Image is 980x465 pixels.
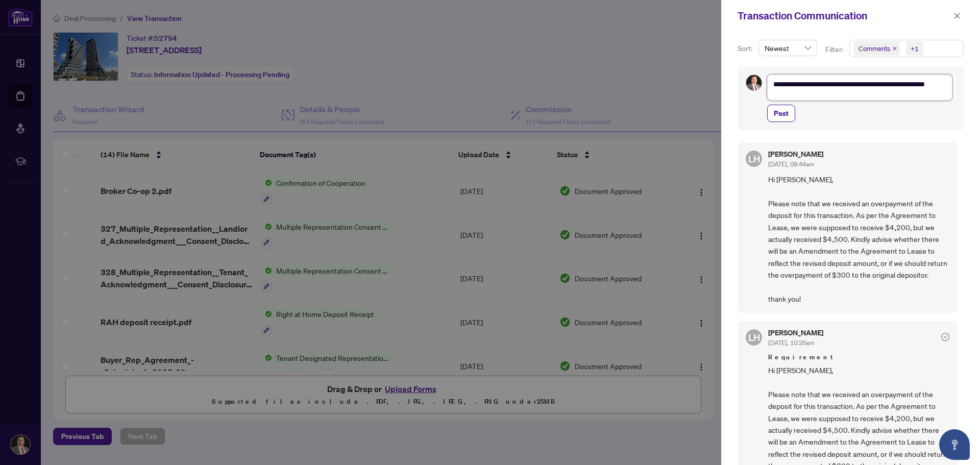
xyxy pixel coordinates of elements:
span: [DATE], 10:26am [768,339,814,347]
span: close [953,12,961,19]
span: LH [748,330,760,345]
span: check-circle [941,333,949,341]
span: Post [774,105,789,121]
button: Open asap [939,429,970,460]
span: Newest [765,40,811,56]
span: Hi [PERSON_NAME], Please note that we received an overpayment of the deposit for this transaction... [768,174,949,305]
h5: [PERSON_NAME] [768,151,823,158]
div: +1 [911,43,919,54]
span: [DATE], 08:44am [768,160,814,168]
p: Filter: [825,44,845,55]
div: Transaction Communication [738,8,950,23]
span: close [892,46,897,51]
span: Comments [854,41,900,56]
img: Profile Icon [746,75,762,90]
span: Comments [859,43,890,54]
h5: [PERSON_NAME] [768,329,823,336]
span: LH [748,152,760,166]
span: Requirement [768,352,949,362]
p: Sort: [738,43,754,54]
button: Post [767,105,795,122]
